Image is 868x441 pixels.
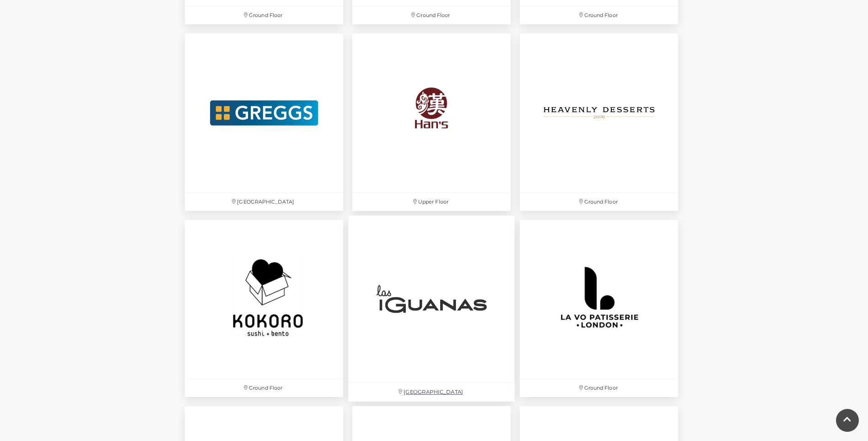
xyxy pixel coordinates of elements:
p: Upper Floor [352,193,511,211]
a: Ground Floor [515,29,683,215]
p: [GEOGRAPHIC_DATA] [185,193,343,211]
p: Ground Floor [185,379,343,397]
p: Ground Floor [520,193,678,211]
a: [GEOGRAPHIC_DATA] [180,29,348,215]
p: Ground Floor [520,379,678,397]
p: Ground Floor [352,6,511,24]
p: [GEOGRAPHIC_DATA] [348,383,515,402]
p: Ground Floor [185,6,343,24]
a: Upper Floor [348,29,515,215]
a: [GEOGRAPHIC_DATA] [344,210,520,406]
a: Ground Floor [180,215,348,402]
p: Ground Floor [520,6,678,24]
a: Ground Floor [515,215,683,402]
